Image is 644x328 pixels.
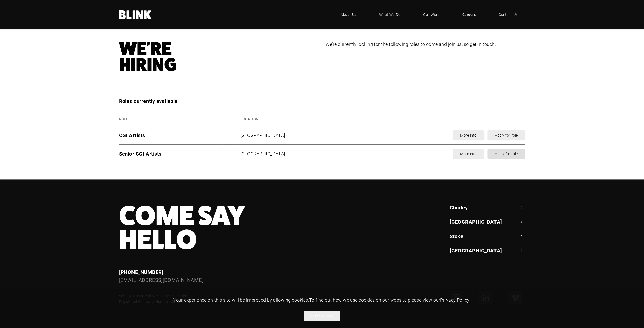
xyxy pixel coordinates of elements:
[423,12,439,18] span: Our Work
[173,297,471,303] span: Your experience on this site will be improved by allowing cookies. To find out how we use cookies...
[487,130,525,140] a: Apply for role
[440,297,469,303] a: Privacy Policy
[119,41,319,73] h1: We're Hiring
[462,12,476,18] span: Careers
[453,149,484,159] a: More info
[416,7,447,22] a: Our Work
[450,233,525,240] a: Stoke
[304,311,340,321] button: Allow cookies
[119,276,204,283] a: [EMAIL_ADDRESS][DOMAIN_NAME]
[119,97,525,105] h3: Roles currently available
[453,130,484,140] a: More info
[450,204,525,211] a: Chorley
[119,150,162,157] span: Senior CGI Artists
[455,7,483,22] a: Careers
[372,7,408,22] a: What We Do
[119,132,145,138] span: CGI Artists
[237,145,353,163] td: [GEOGRAPHIC_DATA]
[119,10,152,19] a: Home
[333,7,364,22] a: About Us
[119,269,163,275] a: [PHONE_NUMBER]
[237,126,353,145] td: [GEOGRAPHIC_DATA]
[119,112,224,126] th: Role
[119,204,360,252] h3: Come Say Hello
[487,149,525,159] a: Apply for role
[450,218,525,225] a: [GEOGRAPHIC_DATA]
[379,12,401,18] span: What We Do
[341,12,356,18] span: About Us
[499,12,518,18] span: Contact Us
[450,247,525,254] a: [GEOGRAPHIC_DATA]
[237,112,353,126] th: Location
[326,41,525,48] p: We’re currently looking for the following roles to come and join us, so get in touch.
[491,7,525,22] a: Contact Us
